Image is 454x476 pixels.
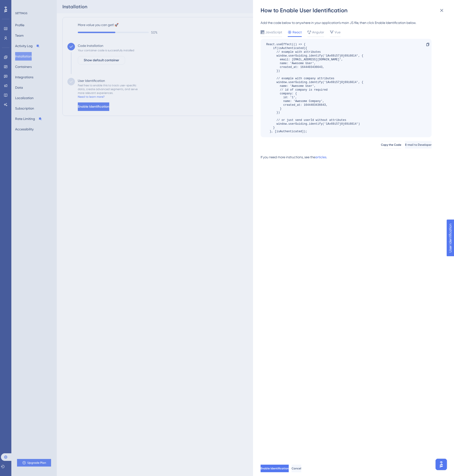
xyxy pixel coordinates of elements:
[434,457,448,472] iframe: UserGuiding AI Assistant Launcher
[405,141,432,149] button: E-mail to Developer
[261,154,315,160] div: If you need more instructions, see the
[315,154,327,164] a: articles.
[292,29,302,35] span: React
[261,467,289,470] span: Enable Identification
[405,143,432,147] span: E-mail to Developer
[381,141,401,149] button: Copy the Code
[381,143,401,147] span: Copy the Code
[266,43,363,133] div: React.useEffect(() => { if(isAuthenticated){ // example with attributes window.userGuiding.identi...
[4,1,33,7] span: User Identification
[292,465,301,472] button: Cancel
[261,20,432,26] div: Add the code below to anywhere in your application’s main JS file, then click Enable Identificati...
[312,29,324,35] span: Angular
[335,29,340,35] span: Vue
[265,29,282,35] span: JavaScript
[261,7,447,14] div: How to Enable User Identification
[261,465,289,472] button: Enable Identification
[292,467,301,470] span: Cancel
